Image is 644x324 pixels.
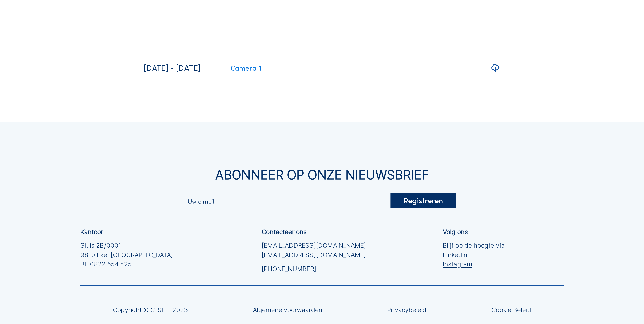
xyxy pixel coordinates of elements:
a: [PHONE_NUMBER] [262,264,366,274]
a: Privacybeleid [387,307,426,313]
div: Volg ons [443,229,468,235]
a: Camera 1 [203,65,261,72]
div: Copyright © C-SITE 2023 [113,307,188,313]
a: Linkedin [443,250,505,260]
a: Algemene voorwaarden [253,307,322,313]
div: [DATE] - [DATE] [144,64,200,72]
a: [EMAIL_ADDRESS][DOMAIN_NAME] [262,241,366,250]
a: Instagram [443,260,505,269]
a: Cookie Beleid [491,307,531,313]
div: Sluis 2B/0001 9810 Eke, [GEOGRAPHIC_DATA] BE 0822.654.525 [80,241,173,269]
div: Kantoor [80,229,103,235]
input: Uw e-mail [188,197,391,205]
div: Registreren [391,193,456,208]
div: Blijf op de hoogte via [443,241,505,269]
a: [EMAIL_ADDRESS][DOMAIN_NAME] [262,250,366,260]
div: Abonneer op onze nieuwsbrief [80,169,564,181]
div: Contacteer ons [262,229,307,235]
